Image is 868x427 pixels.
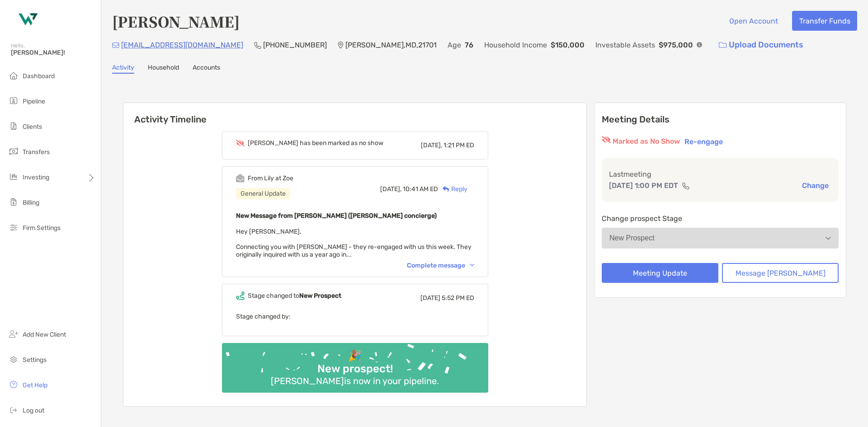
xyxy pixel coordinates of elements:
span: Settings [23,356,47,364]
span: Add New Client [23,331,66,338]
a: Activity [112,64,134,74]
img: Email Icon [112,42,119,48]
span: Billing [23,199,39,206]
p: [DATE] 1:00 PM EDT [609,180,678,191]
img: billing icon [8,197,19,207]
a: Accounts [193,64,220,74]
h6: Activity Timeline [123,103,586,125]
p: [PERSON_NAME] , MD , 21701 [345,39,437,51]
div: General Update [236,188,290,199]
a: Household [148,64,179,74]
img: Event icon [236,140,245,146]
button: New Prospect [602,228,839,249]
span: Transfers [23,148,50,156]
img: Zoe Logo [11,4,43,36]
p: Household Income [484,39,547,51]
span: Firm Settings [23,224,61,232]
img: transfers icon [8,146,19,157]
p: [PHONE_NUMBER] [263,39,327,51]
img: Chevron icon [470,264,474,267]
div: Stage changed to [248,292,341,300]
span: Get Help [23,381,47,389]
b: New Message from [PERSON_NAME] ([PERSON_NAME] concierge) [236,212,437,220]
img: dashboard icon [8,70,19,81]
span: 10:41 AM ED [403,185,438,193]
img: Confetti [222,343,488,385]
img: clients icon [8,121,19,131]
img: firm-settings icon [8,222,19,233]
div: Complete message [407,262,474,269]
span: [DATE], [421,141,442,149]
a: Upload Documents [713,35,809,55]
p: Stage changed by: [236,311,474,322]
p: Meeting Details [602,114,839,125]
img: Location Icon [338,42,344,49]
img: Reply icon [443,186,449,192]
div: New prospect! [314,362,396,375]
span: Hey [PERSON_NAME], Connecting you with [PERSON_NAME] - they re-engaged with us this week. They or... [236,228,472,258]
h4: [PERSON_NAME] [112,11,240,32]
img: get-help icon [8,379,19,390]
span: 1:21 PM ED [443,141,474,149]
div: New Prospect [609,234,655,242]
div: [PERSON_NAME] has been marked as no show [248,139,383,147]
p: $975,000 [659,39,693,51]
button: Meeting Update [602,263,718,283]
p: Marked as No Show [613,136,680,147]
span: [DATE], [380,185,401,193]
p: $150,000 [551,39,585,51]
span: 5:52 PM ED [442,294,474,302]
span: Clients [23,123,42,131]
img: investing icon [8,171,19,182]
img: button icon [719,42,726,48]
div: From Lily at Zoe [248,174,293,182]
p: [EMAIL_ADDRESS][DOMAIN_NAME] [121,39,243,51]
span: Dashboard [23,72,55,80]
img: settings icon [8,354,19,365]
p: Change prospect Stage [602,213,839,224]
div: [PERSON_NAME] is now in your pipeline. [267,375,443,386]
img: Phone Icon [254,42,261,49]
div: 🎉 [344,349,365,362]
p: Last meeting [609,169,831,180]
span: [PERSON_NAME]! [11,49,95,56]
img: communication type [682,182,690,189]
span: Pipeline [23,98,45,105]
img: Info Icon [697,42,702,47]
button: Open Account [722,11,785,31]
p: 76 [465,39,473,51]
img: red eyr [602,136,611,143]
button: Change [799,181,831,190]
img: Open dropdown arrow [826,237,831,240]
img: Event icon [236,291,245,300]
img: add_new_client icon [8,328,19,339]
p: Age [448,39,461,51]
span: [DATE] [420,294,440,302]
button: Transfer Funds [792,11,857,31]
img: logout icon [8,404,19,415]
b: New Prospect [299,292,341,300]
span: Log out [23,407,44,414]
img: Event icon [236,174,245,183]
button: Message [PERSON_NAME] [722,263,839,283]
p: Investable Assets [595,39,655,51]
button: Re-engage [682,136,726,147]
img: pipeline icon [8,95,19,106]
span: Investing [23,174,49,181]
div: Reply [438,184,467,194]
